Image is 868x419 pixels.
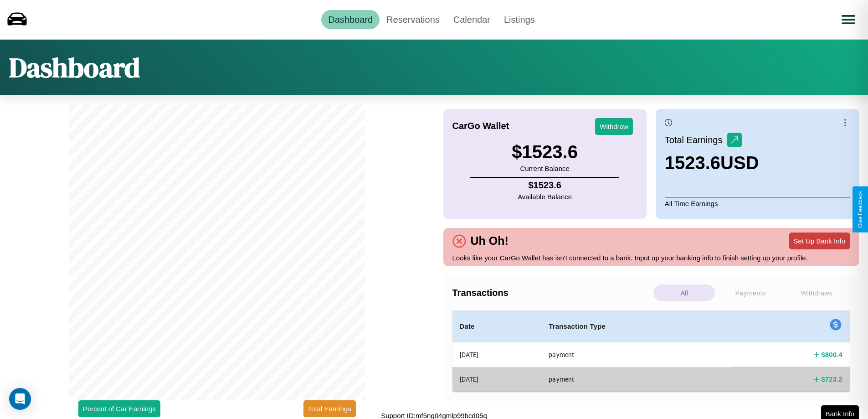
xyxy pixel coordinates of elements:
[303,400,356,417] button: Total Earnings
[518,191,572,203] p: Available Balance
[78,400,160,417] button: Percent of Car Earnings
[518,180,572,191] h4: $ 1523.6
[460,321,534,332] h4: Date
[665,153,759,173] h3: 1523.6 USD
[466,234,513,248] h4: Uh Oh!
[821,350,842,359] h4: $ 800.4
[789,233,850,249] button: Set Up Bank Info
[512,162,578,175] p: Current Balance
[452,310,850,392] table: simple table
[549,321,723,332] h4: Transaction Type
[541,367,730,391] th: payment
[857,191,863,228] div: Give Feedback
[380,10,447,29] a: Reservations
[9,49,140,86] h1: Dashboard
[719,285,781,301] p: Payments
[665,132,727,148] p: Total Earnings
[836,7,861,32] button: Open menu
[541,342,730,367] th: payment
[9,388,31,410] div: Open Intercom Messenger
[497,10,542,29] a: Listings
[653,285,715,301] p: All
[452,121,509,131] h4: CarGo Wallet
[786,285,847,301] p: Withdraws
[665,197,850,210] p: All Time Earnings
[452,342,542,367] th: [DATE]
[821,374,842,384] h4: $ 723.2
[452,367,542,391] th: [DATE]
[595,118,633,135] button: Withdraw
[452,288,651,298] h4: Transactions
[321,10,380,29] a: Dashboard
[447,10,497,29] a: Calendar
[512,142,578,162] h3: $ 1523.6
[452,252,850,264] p: Looks like your CarGo Wallet has isn't connected to a bank. Input up your banking info to finish ...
